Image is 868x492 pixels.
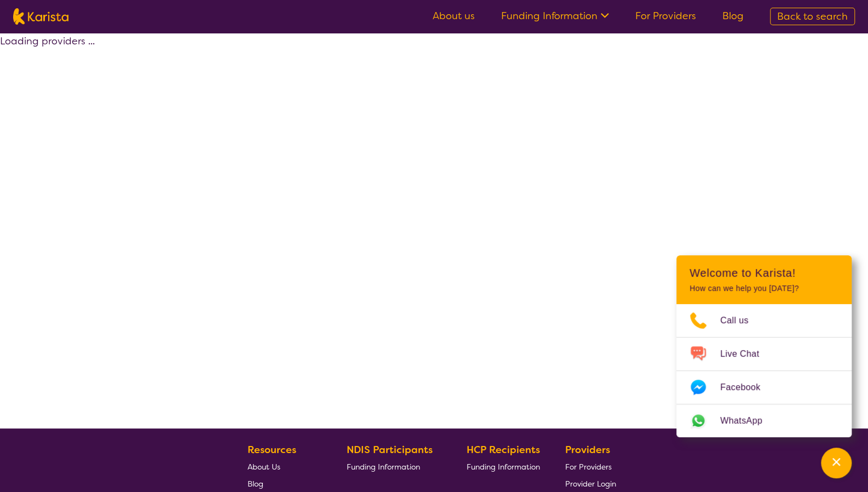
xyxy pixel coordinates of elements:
span: Funding Information [347,462,420,472]
h2: Welcome to Karista! [689,266,838,279]
span: Back to search [777,10,848,23]
div: Channel Menu [676,255,852,437]
span: Blog [248,479,263,489]
span: Call us [720,312,762,329]
a: For Providers [635,9,696,22]
b: NDIS Participants [347,443,433,456]
b: HCP Recipients [466,443,539,456]
img: Karista logo [13,8,68,25]
a: Back to search [770,8,855,25]
a: Provider Login [565,475,616,492]
a: Blog [722,9,744,22]
span: For Providers [565,462,612,472]
a: Blog [248,475,321,492]
a: About us [433,9,475,22]
span: Live Chat [720,346,772,362]
a: Funding Information [347,458,441,475]
span: WhatsApp [720,413,775,429]
span: Facebook [720,379,773,396]
span: Funding Information [466,462,539,472]
span: Provider Login [565,479,616,489]
p: How can we help you [DATE]? [689,284,838,293]
a: Funding Information [501,9,609,22]
ul: Choose channel [676,304,852,437]
a: About Us [248,458,321,475]
a: Web link opens in a new tab. [676,404,852,437]
b: Resources [248,443,296,456]
span: About Us [248,462,280,472]
b: Providers [565,443,610,456]
button: Channel Menu [821,448,852,478]
a: For Providers [565,458,616,475]
a: Funding Information [466,458,539,475]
